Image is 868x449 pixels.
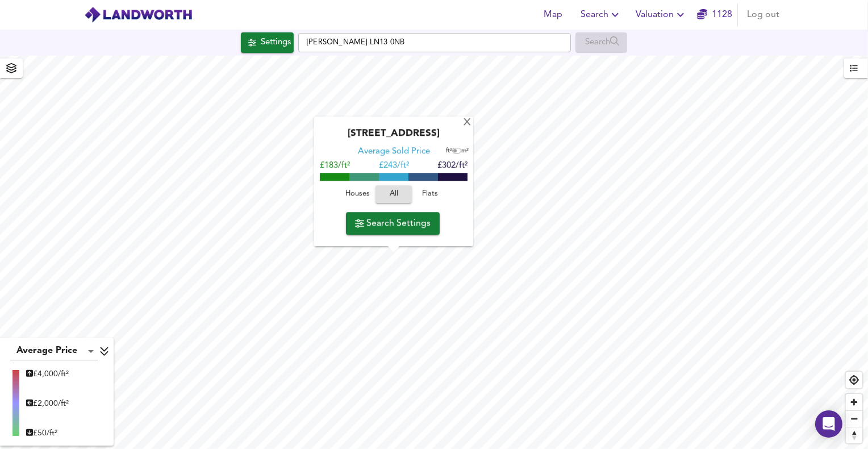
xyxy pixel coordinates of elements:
div: Open Intercom Messenger [815,410,842,438]
span: Search [581,7,622,23]
div: [STREET_ADDRESS] [320,128,468,147]
span: £302/ft² [437,162,468,171]
button: Zoom out [846,410,862,427]
span: Search Settings [355,215,431,231]
div: Average Price [10,342,98,360]
div: £ 4,000/ft² [26,368,69,380]
div: Average Sold Price [358,147,430,158]
span: Log out [747,7,779,23]
button: Zoom in [846,394,862,410]
button: Reset bearing to north [846,427,862,443]
span: Valuation [636,7,687,23]
div: Settings [261,35,291,50]
span: Houses [342,188,373,201]
input: Enter a location... [298,33,571,52]
span: m² [461,148,469,155]
button: Houses [339,186,375,203]
div: £ 50/ft² [26,427,69,439]
button: Find my location [846,372,862,388]
button: Search [576,3,627,26]
img: logo [84,6,193,23]
span: Flats [415,188,445,201]
button: Log out [742,3,784,26]
a: 1128 [697,7,732,23]
button: Flats [412,186,448,203]
button: 1128 [696,3,733,26]
span: £183/ft² [320,162,350,171]
span: All [381,188,406,201]
button: Settings [241,32,294,53]
div: Click to configure Search Settings [241,32,294,53]
span: ft² [446,148,452,155]
div: Enable a Source before running a Search [575,32,627,53]
button: Search Settings [346,212,440,235]
div: X [462,118,472,128]
button: Valuation [631,3,692,26]
button: Map [535,3,571,26]
div: £ 2,000/ft² [26,398,69,409]
span: £ 243/ft² [379,162,409,171]
span: Map [540,7,567,23]
button: All [375,186,412,203]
